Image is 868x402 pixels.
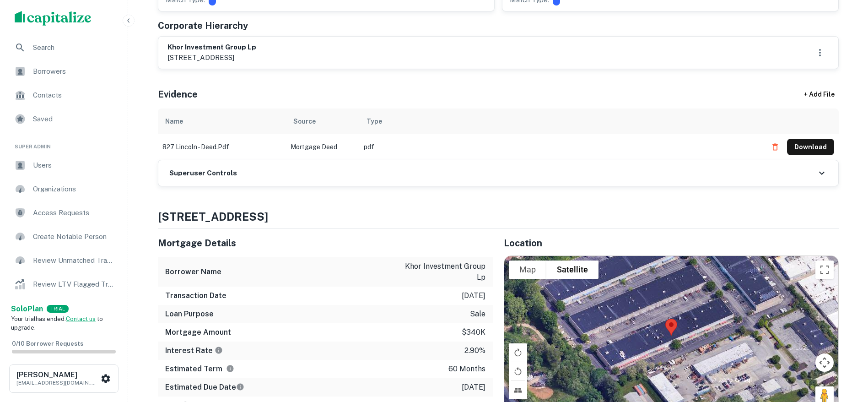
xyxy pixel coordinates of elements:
strong: Solo Plan [11,304,43,313]
div: Source [293,116,316,127]
p: [DATE] [462,290,485,301]
img: capitalize-logo.png [15,11,92,26]
h5: Location [504,236,839,250]
span: Review LTV Flagged Transactions [33,279,115,290]
div: Type [367,116,382,127]
span: Create Notable Person [33,231,115,242]
a: Users [7,154,120,176]
h6: khor investment group lp [167,42,256,53]
td: Mortgage Deed [286,134,359,160]
svg: Term is based on a standard schedule for this type of loan. [226,364,234,373]
p: $340k [462,327,485,338]
h4: [STREET_ADDRESS] [158,208,839,225]
button: Show street map [509,261,546,279]
div: scrollable content [158,109,839,160]
p: khor investment group lp [403,261,485,283]
button: Map camera controls [815,353,834,372]
button: Rotate map counterclockwise [509,362,527,380]
span: Users [33,160,115,171]
button: Tilt map [509,381,527,399]
th: Source [286,109,359,134]
a: Saved [7,108,120,130]
a: Lender Admin View [7,297,120,319]
div: Name [165,116,183,127]
p: [EMAIL_ADDRESS][DOMAIN_NAME] [16,379,99,387]
span: Contacts [33,90,115,101]
h6: Superuser Controls [169,168,237,179]
span: Your trial has ended. to upgrade. [11,315,103,331]
h6: Transaction Date [165,290,226,301]
span: Review Unmatched Transactions [33,255,115,266]
iframe: Chat Widget [822,329,868,373]
svg: The interest rates displayed on the website are for informational purposes only and may be report... [215,346,223,354]
h6: Estimated Term [165,364,234,375]
a: Create Notable Person [7,226,120,248]
li: Super Admin [7,132,120,154]
h6: Interest Rate [165,345,223,356]
svg: Estimate is based on a standard schedule for this type of loan. [236,383,244,391]
a: Review LTV Flagged Transactions [7,273,120,295]
h6: [PERSON_NAME] [16,371,99,379]
a: Search [7,37,120,59]
div: TRIAL [47,305,69,313]
p: [DATE] [462,382,485,393]
a: Contacts [7,84,120,106]
button: Delete file [767,140,783,154]
h6: Mortgage Amount [165,327,231,338]
div: + Add File [787,87,852,103]
th: Name [158,109,286,134]
a: Access Requests [7,202,120,224]
p: 60 months [448,364,485,375]
a: Organizations [7,178,120,200]
h6: Borrower Name [165,266,221,277]
h6: Estimated Due Date [165,382,244,393]
td: 827 lincoln - deed.pdf [158,134,286,160]
button: Toggle fullscreen view [815,261,834,279]
a: Borrowers [7,60,120,82]
span: Access Requests [33,207,115,218]
td: pdf [359,134,762,160]
th: Type [359,109,762,134]
p: [STREET_ADDRESS] [167,52,256,63]
span: Saved [33,114,115,125]
p: 2.90% [464,345,485,356]
a: SoloPlan [11,304,43,315]
span: 0 / 10 Borrower Requests [12,340,83,347]
h6: Loan Purpose [165,309,214,320]
button: Download [787,139,834,155]
button: [PERSON_NAME][EMAIL_ADDRESS][DOMAIN_NAME] [9,364,119,393]
h5: Corporate Hierarchy [158,19,248,33]
span: Search [33,42,115,53]
button: Rotate map clockwise [509,343,527,362]
h5: Mortgage Details [158,236,493,250]
a: Contact us [66,315,96,322]
button: Show satellite imagery [546,261,598,279]
span: Borrowers [33,66,115,77]
h5: Evidence [158,87,198,101]
p: sale [470,309,485,320]
a: Review Unmatched Transactions [7,250,120,272]
span: Organizations [33,184,115,195]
